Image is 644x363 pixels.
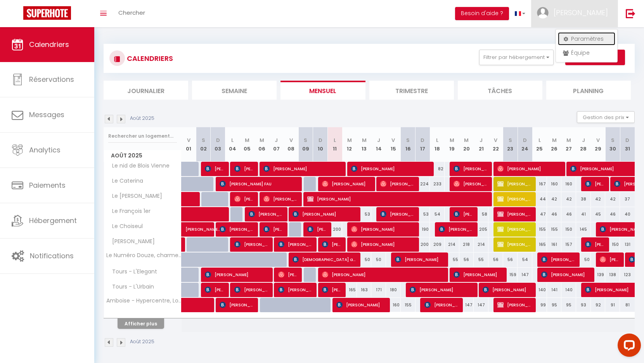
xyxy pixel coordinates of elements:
[497,222,532,237] span: [PERSON_NAME]
[29,145,61,155] span: Analytics
[605,237,620,252] div: 150
[483,282,532,297] span: [PERSON_NAME]
[605,127,620,162] th: 30
[371,252,386,267] div: 50
[386,283,401,297] div: 180
[415,222,430,237] div: 190
[547,237,562,252] div: 161
[182,222,196,237] a: [PERSON_NAME] [PERSON_NAME]
[561,192,576,206] div: 42
[278,237,313,252] span: [PERSON_NAME]
[304,137,307,144] abbr: S
[401,127,415,162] th: 16
[192,81,277,100] li: Semaine
[234,237,269,252] span: [PERSON_NAME]
[554,8,608,17] span: [PERSON_NAME]
[322,176,371,191] span: [PERSON_NAME]
[284,127,298,162] th: 08
[415,207,430,221] div: 53
[455,7,509,20] button: Besoin d'aide ?
[105,237,157,246] span: [PERSON_NAME]
[552,137,557,144] abbr: M
[561,207,576,221] div: 46
[220,297,254,312] span: [PERSON_NAME]
[538,137,541,144] abbr: L
[445,127,459,162] th: 19
[357,283,372,297] div: 163
[185,218,221,233] span: [PERSON_NAME] [PERSON_NAME]
[430,162,445,176] div: 82
[459,237,474,252] div: 218
[322,267,445,282] span: [PERSON_NAME]
[216,137,220,144] abbr: D
[220,176,298,191] span: [PERSON_NAME] FAU
[263,161,342,176] span: [PERSON_NAME]
[371,283,386,297] div: 171
[29,40,69,49] span: Calendriers
[474,127,488,162] th: 21
[561,177,576,191] div: 160
[280,81,365,100] li: Mensuel
[334,137,336,144] abbr: L
[118,318,164,329] button: Afficher plus
[497,297,532,312] span: [PERSON_NAME]
[585,176,605,191] span: [PERSON_NAME]
[322,237,342,252] span: [PERSON_NAME]
[459,298,474,312] div: 147
[29,216,77,225] span: Hébergement
[541,267,590,282] span: [PERSON_NAME]
[234,192,254,206] span: [PERSON_NAME]
[263,222,283,237] span: [PERSON_NAME]
[424,297,459,312] span: [PERSON_NAME]
[532,283,547,297] div: 140
[605,298,620,312] div: 91
[509,137,512,144] abbr: S
[547,207,562,221] div: 46
[541,252,576,267] span: [PERSON_NAME]
[23,6,71,20] img: Super Booking
[625,137,629,144] abbr: D
[494,137,497,144] abbr: V
[620,207,635,221] div: 40
[591,268,606,282] div: 139
[591,207,606,221] div: 45
[289,137,293,144] abbr: V
[125,50,173,67] h3: CALENDRIERS
[620,192,635,206] div: 37
[275,137,278,144] abbr: J
[626,9,635,18] img: logout
[395,252,444,267] span: [PERSON_NAME]
[231,137,234,144] abbr: L
[503,127,518,162] th: 23
[351,161,430,176] span: [PERSON_NAME]
[454,267,503,282] span: [PERSON_NAME]
[576,207,591,221] div: 41
[518,268,532,282] div: 147
[357,127,372,162] th: 13
[436,137,438,144] abbr: L
[547,192,562,206] div: 42
[322,282,342,297] span: [PERSON_NAME]
[391,137,395,144] abbr: V
[532,237,547,252] div: 165
[497,192,532,206] span: [PERSON_NAME]
[561,237,576,252] div: 157
[532,298,547,312] div: 99
[187,137,190,144] abbr: V
[351,237,415,252] span: [PERSON_NAME]
[561,127,576,162] th: 27
[415,127,430,162] th: 17
[454,207,473,221] span: [PERSON_NAME]
[29,180,66,190] span: Paiements
[611,137,615,144] abbr: S
[474,222,488,237] div: 205
[421,137,424,144] abbr: D
[130,115,154,122] p: Août 2025
[596,137,600,144] abbr: V
[105,192,164,201] span: Le [PERSON_NAME]
[351,222,415,237] span: [PERSON_NAME]
[104,150,181,161] span: Août 2025
[474,207,488,221] div: 58
[313,127,328,162] th: 10
[546,81,631,100] li: Planning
